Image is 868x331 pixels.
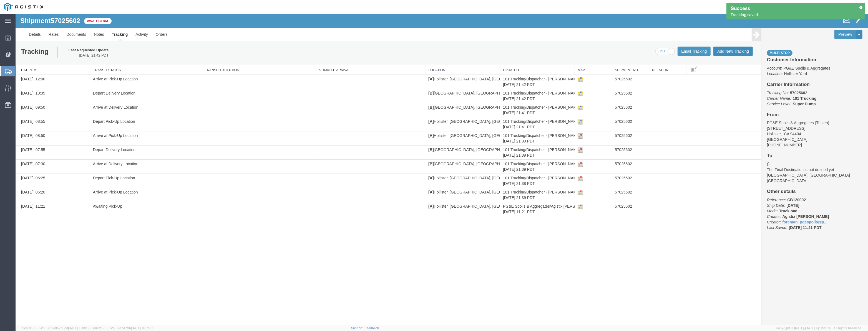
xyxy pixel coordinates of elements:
td: [GEOGRAPHIC_DATA], [GEOGRAPHIC_DATA], [GEOGRAPHIC_DATA] [410,89,485,103]
td: 57025602 [597,61,634,75]
td: Hollister, [GEOGRAPHIC_DATA], [GEOGRAPHIC_DATA] [410,61,485,75]
span: Client: 2025.21.0-7d7479b [93,326,153,330]
iframe: FS Legacy Container [16,14,868,325]
td: 57025602 [597,118,634,132]
td: 101 Trucking/Dispatcher - [PERSON_NAME] [DATE] 21:41 PDT [485,89,559,103]
td: 57025602 [597,174,634,188]
span: PG&E Spoils & Aggregates [768,52,815,57]
b: 101 Trucking [777,82,801,87]
td: 57025602 [597,132,634,146]
button: Manage table columns [674,51,684,61]
img: map_icon.gif [562,162,568,167]
img: map_icon.gif [562,119,568,125]
i: Service Level: [751,88,776,92]
a: Orders [136,14,156,27]
span: [DATE] 10:35 [6,77,30,82]
button: Preview [819,16,841,25]
td: [GEOGRAPHIC_DATA], [GEOGRAPHIC_DATA], [GEOGRAPHIC_DATA] [410,75,485,89]
span: Copyright © [DATE]-[DATE] Agistix Inc., All Rights Reserved [776,326,861,330]
span: Tracking saved. [731,12,759,17]
span: [DATE] 07:30 [6,148,30,152]
th: Location: activate to sort column ascending [410,51,485,61]
span: [DATE] 06:25 [6,162,30,166]
span: Last Requested Update [53,34,93,39]
b: [A] [413,190,418,195]
td: 57025602 [597,103,634,118]
span: [DATE] 09:50 [6,91,30,96]
i: Account: [751,52,766,57]
td: 101 Trucking/Dispatcher - [PERSON_NAME] [DATE] 21:39 PDT [485,146,559,160]
img: map_icon.gif [562,147,568,153]
td: Hollister, [GEOGRAPHIC_DATA], [GEOGRAPHIC_DATA] [410,103,485,118]
address: () The Final Destination is not defined yet [GEOGRAPHIC_DATA], [GEOGRAPHIC_DATA] [751,147,847,170]
img: map_icon.gif [562,190,568,195]
th: Relation: activate to sort column ascending [634,51,671,61]
b: [B] [413,134,418,138]
b: 57025602 [774,77,792,81]
td: Arrive at Delivery Location [75,89,187,103]
th: Transit Status: activate to sort column ascending [75,51,187,61]
b: CB120092 [772,184,790,188]
img: map_icon.gif [562,77,568,82]
span: [DATE] 08:50 [6,119,30,124]
span: [GEOGRAPHIC_DATA] [751,123,792,128]
td: Awaiting Pick-Up [75,188,187,202]
span: Server: 2025.21.0-769a9a7b8c3 [22,326,90,330]
h4: From [751,98,847,104]
img: map_icon.gif [562,105,568,111]
h1: Tracking [6,33,50,44]
td: Depart Pick-Up Location [75,160,187,174]
td: Hollister, [GEOGRAPHIC_DATA], [GEOGRAPHIC_DATA] [410,174,485,188]
span: Success [731,5,750,11]
span: [DATE] 07:55 [6,134,30,138]
i: Reference: [751,184,770,188]
i: Tracking No: [751,77,773,81]
a: Notes [74,14,92,27]
address: PG&E Spoils & Aggregates (Tristen) [STREET_ADDRESS] Hollister, CA 94404 [PHONE_NUMBER] [751,106,847,134]
h4: Carrier Information [751,68,847,73]
b: Agistix [PERSON_NAME] [767,200,814,205]
td: 57025602 [597,146,634,160]
b: [A] [413,63,418,67]
img: map_icon.gif [562,176,568,181]
a: Support [351,326,365,330]
a: Rates [29,14,47,27]
i: Carrier Name: [751,82,776,87]
th: Map: activate to sort column ascending [559,51,597,61]
span: [DATE] 12:00 [6,63,30,67]
td: [GEOGRAPHIC_DATA], [GEOGRAPHIC_DATA], [GEOGRAPHIC_DATA] [410,132,485,146]
button: Add New Tracking [698,33,737,42]
td: [GEOGRAPHIC_DATA], [GEOGRAPHIC_DATA], [GEOGRAPHIC_DATA] [410,146,485,160]
th: Estimated Arrival: activate to sort column ascending [298,51,410,61]
th: Shipment No.: activate to sort column ascending [597,51,634,61]
b: [B] [413,91,418,96]
a: Feedback [365,326,379,330]
img: map_icon.gif [562,133,568,139]
td: Hollister, [GEOGRAPHIC_DATA], [GEOGRAPHIC_DATA] [410,118,485,132]
a: foreman_pgespoils@p... [767,206,812,210]
b: [A] [413,162,418,166]
b: [A] [413,119,418,124]
td: Arrive at Pick-Up Location [75,174,187,188]
td: 57025602 [597,188,634,202]
td: Depart Delivery Location [75,132,187,146]
a: Multi-stop [751,37,777,42]
td: Hollister, [GEOGRAPHIC_DATA], [GEOGRAPHIC_DATA] [410,160,485,174]
span: [DATE] 10:09:35 [68,326,90,330]
span: Multi-stop [751,36,777,42]
span: [DATE] 11:37:29 [131,326,153,330]
a: Tracking [92,14,116,27]
h4: Customer Information [751,44,847,49]
img: map_icon.gif [562,63,568,68]
i: Creator: [751,200,766,205]
a: Documents [47,14,74,27]
i: Location: [751,58,767,62]
h4: Other details [751,175,847,180]
b: [B] [413,77,418,82]
span: [DATE] 11:21 [6,190,30,195]
i: Ship Date: [751,189,769,194]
